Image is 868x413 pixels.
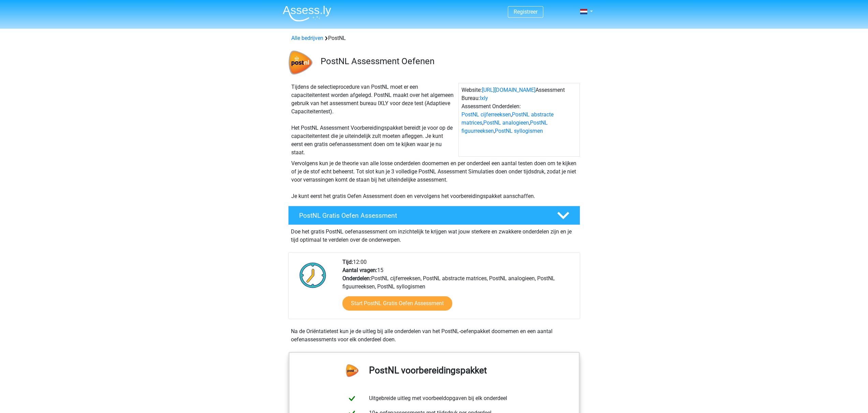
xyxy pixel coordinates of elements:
b: Aantal vragen: [342,267,377,273]
img: Assessly [283,5,331,22]
div: Vervolgens kun je de theorie van alle losse onderdelen doornemen en per onderdeel een aantal test... [289,159,580,200]
h4: PostNL Gratis Oefen Assessment [299,212,546,219]
a: Start PostNL Gratis Oefen Assessment [342,296,452,311]
div: 12:00 15 PostNL cijferreeksen, PostNL abstracte matrices, PostNL analogieen, PostNL figuurreeksen... [337,258,579,319]
a: Ixly [480,95,488,101]
a: [URL][DOMAIN_NAME] [482,87,535,93]
h3: PostNL Assessment Oefenen [321,56,575,67]
div: Website: Assessment Bureau: Assessment Onderdelen: , , , , [458,83,580,157]
img: Klok [296,258,330,292]
a: Registreer [514,9,538,15]
b: Onderdelen: [342,275,371,282]
a: PostNL cijferreeksen [461,111,511,118]
a: PostNL Gratis Oefen Assessment [285,206,583,225]
b: Tijd: [342,259,353,265]
a: PostNL syllogismen [495,128,543,134]
div: Na de Oriëntatietest kun je de uitleg bij alle onderdelen van het PostNL-oefenpakket doornemen en... [288,327,580,344]
div: PostNL [289,34,580,42]
a: PostNL analogieen [483,119,529,126]
div: Doe het gratis PostNL oefenassessment om inzichtelijk te krijgen wat jouw sterkere en zwakkere on... [288,225,580,244]
div: Tijdens de selectieprocedure van PostNL moet er een capaciteitentest worden afgelegd. PostNL maak... [289,83,458,157]
a: Alle bedrijven [291,35,323,41]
